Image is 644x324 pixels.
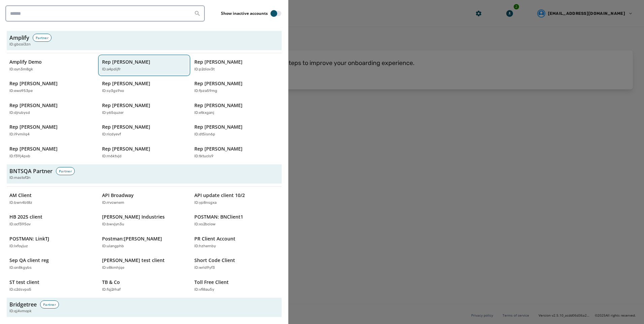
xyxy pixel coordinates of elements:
[194,257,235,264] p: Short Code Client
[194,200,217,206] p: ID: yp8nsgxa
[102,132,121,137] p: ID: ricdyevf
[99,56,189,75] button: Rep [PERSON_NAME]ID:a4pdijfr
[194,59,243,65] p: Rep [PERSON_NAME]
[99,254,189,273] button: [PERSON_NAME] test clientID:v8kmhjqe
[102,145,150,152] p: Rep [PERSON_NAME]
[99,121,189,140] button: Rep [PERSON_NAME]ID:ricdyevf
[99,211,189,230] button: [PERSON_NAME] IndustriesID:bwvjyn3u
[102,67,121,72] p: ID: a4pdijfr
[9,145,58,152] p: Rep [PERSON_NAME]
[7,143,97,162] button: Rep [PERSON_NAME]ID:f39j4pxb
[192,121,282,140] button: Rep [PERSON_NAME]ID:dt5isn6p
[9,235,49,242] p: POSTMAN: LinkTJ
[192,99,282,119] button: Rep [PERSON_NAME]ID:etkxganj
[9,124,58,130] p: Rep [PERSON_NAME]
[192,276,282,295] button: Toll Free ClientID:vfi8au5y
[9,244,28,249] p: ID: lxfoyjuz
[102,200,124,206] p: ID: rrvcwnem
[9,88,33,94] p: ID: ewo953pe
[9,214,42,220] p: HB 2025 client
[192,56,282,75] button: Rep [PERSON_NAME]ID:p2diov3t
[194,154,214,159] p: ID: tktucls9
[9,279,39,286] p: ST test client
[9,80,58,87] p: Rep [PERSON_NAME]
[194,124,243,130] p: Rep [PERSON_NAME]
[194,132,215,137] p: ID: dt5isn6p
[7,254,97,273] button: Sep QA client regID:on8kgybs
[99,77,189,97] button: Rep [PERSON_NAME]ID:sy3gs9xo
[102,222,124,227] p: ID: bwvjyn3u
[7,121,97,140] button: Rep [PERSON_NAME]ID:i9vmilq4
[7,233,97,252] button: POSTMAN: LinkTJID:lxfoyjuz
[7,77,97,97] button: Rep [PERSON_NAME]ID:ewo953pe
[194,145,243,152] p: Rep [PERSON_NAME]
[9,192,32,199] p: AM Client
[9,59,42,65] p: Amplify Demo
[9,175,31,181] span: ID: mastof2n
[9,300,37,309] h3: Bridgetree
[40,300,59,309] div: Partner
[194,102,243,109] p: Rep [PERSON_NAME]
[9,67,33,72] p: ID: oyn3m8gk
[194,110,214,116] p: ID: etkxganj
[194,192,245,199] p: API update client 10/2
[102,59,150,65] p: Rep [PERSON_NAME]
[7,164,282,184] button: BNTSQA PartnerPartnerID:mastof2n
[9,34,29,42] h3: Amplify
[7,31,282,50] button: AmplifyPartnerID:gbcoi3zn
[9,287,31,293] p: ID: c2dsvpo5
[99,143,189,162] button: Rep [PERSON_NAME]ID:rn6ktvjd
[102,102,150,109] p: Rep [PERSON_NAME]
[102,88,124,94] p: ID: sy3gs9xo
[9,265,32,271] p: ID: on8kgybs
[102,124,150,130] p: Rep [PERSON_NAME]
[102,244,124,249] p: ID: ulangphb
[194,287,214,293] p: ID: vfi8au5y
[194,235,235,242] p: PR Client Account
[194,88,217,94] p: ID: fpza59mg
[7,211,97,230] button: HB 2025 clientID:ocf395ov
[7,298,282,317] button: BridgetreePartnerID:qj4vmopk
[9,222,31,227] p: ID: ocf395ov
[9,257,49,264] p: Sep QA client reg
[192,233,282,252] button: PR Client AccountID:hzhernby
[192,77,282,97] button: Rep [PERSON_NAME]ID:fpza59mg
[9,309,32,314] span: ID: qj4vmopk
[7,99,97,119] button: Rep [PERSON_NAME]ID:djrubysd
[102,192,134,199] p: API Broadway
[192,211,282,230] button: POSTMAN: BNClient1ID:xs2bciow
[56,167,75,175] div: Partner
[7,276,97,295] button: ST test clientID:c2dsvpo5
[33,34,52,42] div: Partner
[194,214,243,220] p: POSTMAN: BNClient1
[9,154,30,159] p: ID: f39j4pxb
[102,80,150,87] p: Rep [PERSON_NAME]
[102,257,165,264] p: [PERSON_NAME] test client
[9,167,53,175] h3: BNTSQA Partner
[99,233,189,252] button: Postman:[PERSON_NAME]ID:ulangphb
[9,132,30,137] p: ID: i9vmilq4
[99,189,189,208] button: API BroadwayID:rrvcwnem
[102,287,121,293] p: ID: fqj2rhaf
[102,214,165,220] p: [PERSON_NAME] Industries
[7,189,97,208] button: AM ClientID:bwn4bt8z
[7,56,97,75] button: Amplify DemoID:oyn3m8gk
[102,154,122,159] p: ID: rn6ktvjd
[9,42,31,47] span: ID: gbcoi3zn
[102,279,120,286] p: TB & Co
[102,235,162,242] p: Postman:[PERSON_NAME]
[194,279,229,286] p: Toll Free Client
[194,67,215,72] p: ID: p2diov3t
[192,143,282,162] button: Rep [PERSON_NAME]ID:tktucls9
[192,254,282,273] button: Short Code ClientID:wrid9yf3
[194,244,216,249] p: ID: hzhernby
[102,265,124,271] p: ID: v8kmhjqe
[102,110,124,116] p: ID: y65quzer
[9,200,32,206] p: ID: bwn4bt8z
[99,276,189,295] button: TB & CoID:fqj2rhaf
[194,265,215,271] p: ID: wrid9yf3
[9,102,58,109] p: Rep [PERSON_NAME]
[99,99,189,119] button: Rep [PERSON_NAME]ID:y65quzer
[9,110,30,116] p: ID: djrubysd
[194,222,216,227] p: ID: xs2bciow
